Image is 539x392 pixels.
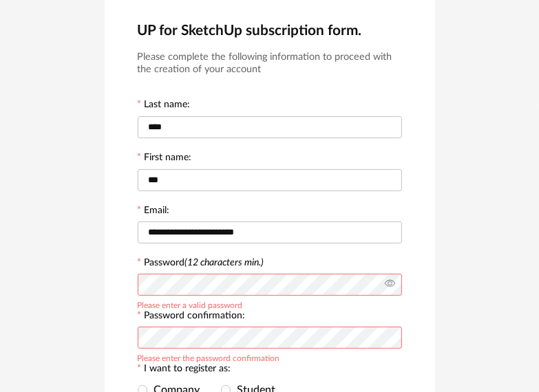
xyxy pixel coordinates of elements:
[138,51,402,76] h3: Please complete the following information to proceed with the creation of your account
[138,298,243,309] div: Please enter a valid password
[138,364,231,376] label: I want to register as:
[138,100,191,112] label: Last name:
[138,153,192,165] label: First name:
[145,258,264,268] label: Password
[138,311,246,323] label: Password confirmation:
[138,206,170,218] label: Email:
[138,21,402,40] h2: UP for SketchUp subscription form.
[185,258,264,268] i: (12 characters min.)
[138,351,280,362] div: Please enter the password confirmation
